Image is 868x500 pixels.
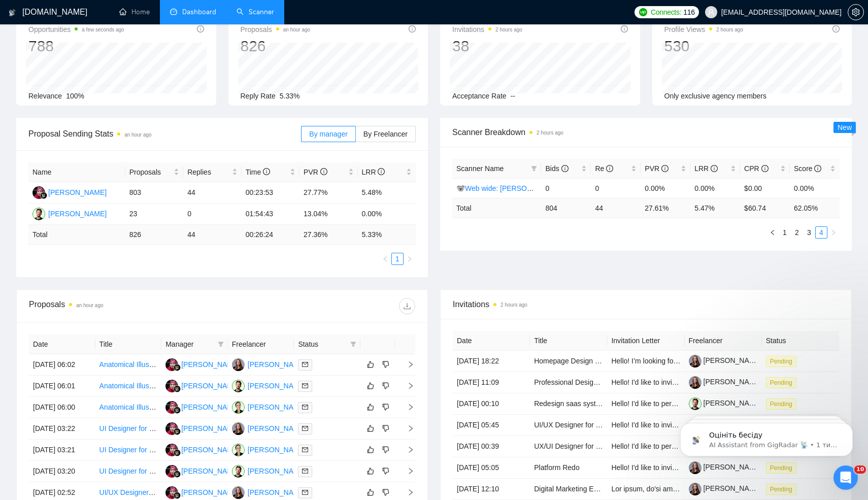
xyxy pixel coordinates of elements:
[689,483,702,495] img: c1i1C4GbPzK8a6VQTaaFhHMDCqGgwIFFNuPMLd4kH8rZiF0HTDS5XhOfVQbhsoiF-V
[183,225,241,245] td: 44
[228,335,294,354] th: Freelancer
[174,471,181,478] img: gigradar-bm.png
[770,229,776,236] span: left
[165,424,240,432] a: D[PERSON_NAME]
[848,8,864,16] a: setting
[665,402,868,473] iframe: Intercom notifications повідомлення
[452,92,507,100] span: Acceptance Rate
[378,168,385,175] span: info-circle
[248,487,306,498] div: [PERSON_NAME]
[348,337,358,352] span: filter
[358,225,416,245] td: 5.33 %
[399,404,414,411] span: right
[32,209,107,217] a: RV[PERSON_NAME]
[606,165,613,172] span: info-circle
[358,204,416,225] td: 0.00%
[48,208,107,219] div: [PERSON_NAME]
[379,253,391,265] li: Previous Page
[380,465,392,477] button: dislike
[664,92,767,100] span: Only exclusive agency members
[350,341,356,347] span: filter
[530,393,607,415] td: Redesign saas system
[364,422,377,435] button: like
[99,446,290,454] a: UI Designer for Family Office & Investment Platform Website
[534,463,579,472] a: Platform Redo
[302,361,308,368] span: mail
[827,226,840,239] li: Next Page
[740,178,790,198] td: $0.00
[182,8,216,16] span: Dashboard
[453,457,530,479] td: [DATE] 05:05
[380,444,392,456] button: dislike
[66,92,84,100] span: 100%
[82,27,124,32] time: a few seconds ago
[848,4,864,20] button: setting
[530,415,607,436] td: UI/UX Designer for Spa Booking App Redesign
[367,360,374,369] span: like
[848,8,863,16] span: setting
[248,444,306,455] div: [PERSON_NAME]
[621,25,628,32] span: info-circle
[232,422,245,435] img: TB
[762,331,839,351] th: Status
[854,465,866,474] span: 10
[391,253,404,265] li: 1
[404,253,416,265] li: Next Page
[263,168,270,175] span: info-circle
[766,357,800,365] a: Pending
[591,178,641,198] td: 0
[242,204,299,225] td: 01:54:43
[399,382,414,389] span: right
[183,182,241,204] td: 44
[170,8,177,15] span: dashboard
[534,399,606,408] a: Redesign saas system
[248,423,306,434] div: [PERSON_NAME]
[766,485,800,493] a: Pending
[299,204,357,225] td: 13.04%
[409,25,416,32] span: info-circle
[816,227,827,238] a: 4
[690,178,740,198] td: 0.00%
[216,337,226,352] span: filter
[683,7,694,18] span: 116
[15,21,188,55] div: message notification from AI Assistant from GigRadar 📡, 1 тиж. тому. Оцініть бесіду
[32,208,45,220] img: RV
[607,331,684,351] th: Invitation Letter
[99,360,371,369] a: Anatomical Illustrator/Graphic Designer Needed to Illustrate Individual Muscles for App
[298,339,346,350] span: Status
[453,415,530,436] td: [DATE] 05:45
[44,39,175,48] p: Message from AI Assistant from GigRadar 📡, sent 1 тиж. тому
[641,178,690,198] td: 0.00%
[299,182,357,204] td: 27.77%
[364,380,377,392] button: like
[302,404,308,410] span: mail
[399,361,414,368] span: right
[740,198,790,218] td: $ 60.74
[248,402,306,413] div: [PERSON_NAME]
[95,440,162,461] td: UI Designer for Family Office & Investment Platform Website
[534,442,619,450] a: UX/UI Designer for Startup
[320,168,327,175] span: info-circle
[29,397,95,418] td: [DATE] 06:00
[779,226,791,239] li: 1
[242,182,299,204] td: 00:23:53
[495,27,522,32] time: 2 hours ago
[302,425,308,431] span: mail
[23,30,39,47] img: Profile image for AI Assistant from GigRadar 📡
[232,445,306,453] a: VK[PERSON_NAME]
[165,444,178,456] img: D
[29,376,95,397] td: [DATE] 06:01
[299,225,357,245] td: 27.36 %
[530,351,607,372] td: Homepage Design for a Modern Tech Company Website (Figma or Adobe XD)
[794,164,821,173] span: Score
[367,467,374,475] span: like
[404,253,416,265] button: right
[382,382,389,390] span: dislike
[689,399,762,407] a: [PERSON_NAME]
[28,162,125,182] th: Name
[165,358,178,371] img: D
[95,397,162,418] td: Anatomical Illustrator/Graphic Designer Needed to Illustrate Individual Muscles for App
[165,488,240,496] a: D[PERSON_NAME]
[453,351,530,372] td: [DATE] 18:22
[165,360,240,368] a: D[PERSON_NAME]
